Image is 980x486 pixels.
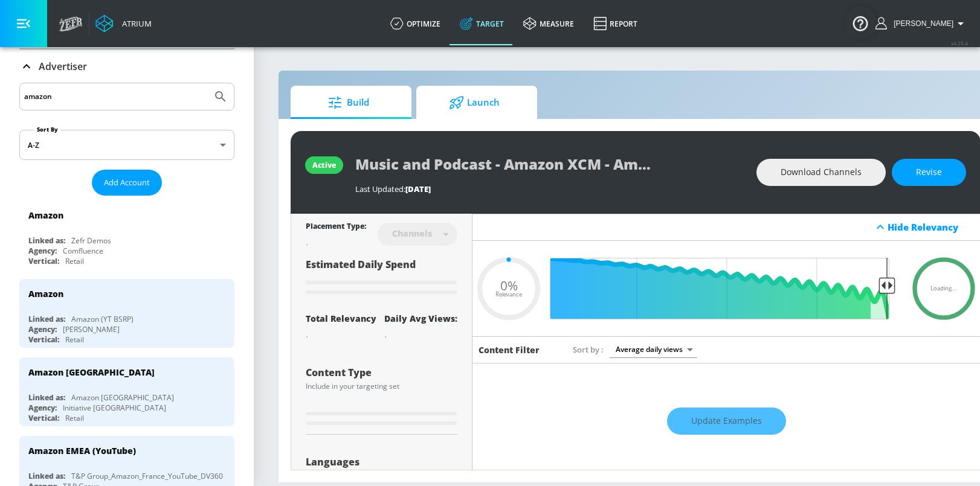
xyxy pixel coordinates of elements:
[355,184,744,194] div: Last Updated:
[28,209,63,221] div: Amazon
[28,334,59,345] div: Vertical:
[495,292,522,298] span: Relevance
[19,200,234,269] div: AmazonLinked as:Zefr DemosAgency:ComfluenceVertical:Retail
[450,2,514,45] a: Target
[306,313,376,324] div: Total Relevancy
[19,279,234,348] div: AmazonLinked as:Amazon (YT BSRP)Agency:[PERSON_NAME]Vertical:Retail
[951,40,968,46] span: v 4.25.4
[781,165,862,180] span: Download Channels
[92,170,162,196] button: Add Account
[63,324,120,334] div: [PERSON_NAME]
[843,6,877,40] button: Open Resource Center
[19,130,234,160] div: A-Z
[306,368,457,377] div: Content Type
[756,159,886,186] button: Download Channels
[930,286,957,292] span: Loading...
[71,471,223,481] div: T&P Group_Amazon_France_YouTube_DV360
[888,221,973,233] div: Hide Relevancy
[28,413,59,423] div: Vertical:
[117,18,152,29] div: Atrium
[584,2,647,45] a: Report
[63,246,103,256] div: Comfluence
[306,258,416,271] span: Estimated Daily Spend
[573,344,604,355] span: Sort by
[71,392,174,403] div: Amazon [GEOGRAPHIC_DATA]
[381,2,450,45] a: optimize
[875,16,968,31] button: [PERSON_NAME]
[514,2,584,45] a: measure
[104,176,150,190] span: Add Account
[384,313,457,324] div: Daily Avg Views:
[65,413,84,423] div: Retail
[24,89,207,104] input: Search by name
[306,221,366,234] div: Placement Type:
[312,160,336,170] div: active
[405,184,431,194] span: [DATE]
[28,235,65,246] div: Linked as:
[386,228,438,238] div: Channels
[500,279,518,292] span: 0%
[610,341,697,357] div: Average daily views
[71,235,111,246] div: Zefr Demos
[28,403,57,413] div: Agency:
[19,357,234,426] div: Amazon [GEOGRAPHIC_DATA]Linked as:Amazon [GEOGRAPHIC_DATA]Agency:Initiative [GEOGRAPHIC_DATA]Vert...
[65,334,84,345] div: Retail
[28,256,59,266] div: Vertical:
[472,214,980,241] div: Hide Relevancy
[95,14,152,33] a: Atrium
[28,471,65,481] div: Linked as:
[19,50,234,83] div: Advertiser
[892,159,966,186] button: Revise
[28,324,57,334] div: Agency:
[71,314,134,324] div: Amazon (YT BSRP)
[28,314,65,324] div: Linked as:
[306,258,457,298] div: Estimated Daily Spend
[28,246,57,256] div: Agency:
[28,366,155,378] div: Amazon [GEOGRAPHIC_DATA]
[65,256,84,266] div: Retail
[889,19,953,28] span: login as: sarah.ly@zefr.com
[34,126,60,133] label: Sort By
[63,403,166,413] div: Initiative [GEOGRAPHIC_DATA]
[479,344,540,356] h6: Content Filter
[428,88,520,117] span: Launch
[28,392,65,403] div: Linked as:
[557,258,895,319] input: Final Threshold
[303,88,395,117] span: Build
[306,457,457,467] div: Languages
[306,383,457,390] div: Include in your targeting set
[28,288,63,299] div: Amazon
[916,165,942,180] span: Revise
[28,445,136,456] div: Amazon EMEA (YouTube)
[39,60,87,73] p: Advertiser
[207,83,234,110] button: Submit Search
